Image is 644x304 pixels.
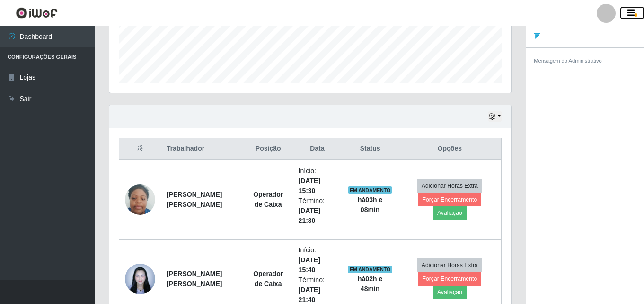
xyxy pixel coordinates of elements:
strong: há 02 h e 48 min [358,275,382,293]
button: Avaliação [433,286,467,299]
button: Avaliação [433,206,467,220]
th: Opções [398,138,502,160]
span: EM ANDAMENTO [348,266,393,273]
strong: [PERSON_NAME] [PERSON_NAME] [167,191,222,208]
li: Término: [299,196,336,226]
button: Adicionar Horas Extra [417,179,482,193]
img: 1742846870859.jpeg [125,258,155,299]
li: Início: [299,245,336,275]
button: Adicionar Horas Extra [417,258,482,272]
th: Status [342,138,398,160]
th: Posição [244,138,293,160]
strong: há 03 h e 08 min [358,196,382,213]
time: [DATE] 15:40 [299,256,320,274]
small: Mensagem do Administrativo [534,58,602,64]
time: [DATE] 21:30 [299,207,320,224]
button: Forçar Encerramento [418,272,481,286]
th: Trabalhador [161,138,244,160]
time: [DATE] 21:40 [299,286,320,304]
img: 1709225632480.jpeg [125,180,155,220]
strong: Operador de Caixa [253,270,283,287]
th: Data [293,138,342,160]
time: [DATE] 15:30 [299,177,320,194]
button: Forçar Encerramento [418,193,481,206]
img: CoreUI Logo [16,7,58,19]
strong: [PERSON_NAME] [PERSON_NAME] [167,270,222,287]
span: EM ANDAMENTO [348,186,393,194]
strong: Operador de Caixa [253,191,283,208]
li: Início: [299,166,336,196]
